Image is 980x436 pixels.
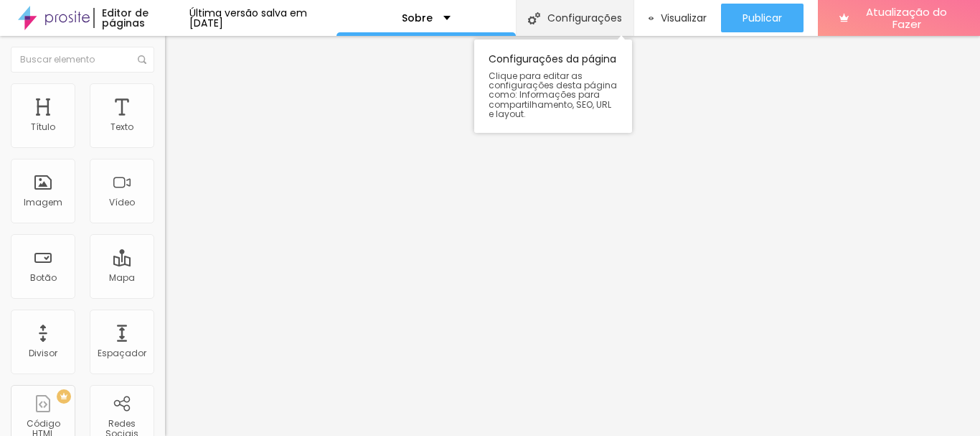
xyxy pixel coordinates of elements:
[109,196,135,208] font: Vídeo
[109,272,135,284] font: Mapa
[11,47,154,73] input: Buscar elemento
[634,4,721,32] button: Visualizar
[402,11,433,25] font: Sobre
[30,272,57,284] font: Botão
[866,4,947,32] font: Atualização do Fazer
[547,11,622,25] font: Configurações
[31,121,55,133] font: Título
[29,347,57,359] font: Divisor
[165,36,980,436] iframe: Editor
[743,11,782,25] font: Publicar
[489,70,617,120] font: Clique para editar as configurações desta página como: Informações para compartilhamento, SEO, UR...
[528,12,540,24] img: Ícone
[721,4,804,32] button: Publicar
[24,196,62,208] font: Imagem
[102,6,149,30] font: Editor de páginas
[489,52,616,66] font: Configurações da página
[189,6,307,30] font: Última versão salva em [DATE]
[661,11,707,25] font: Visualizar
[98,347,146,359] font: Espaçador
[138,55,146,64] img: Ícone
[649,12,654,24] img: view-1.svg
[110,121,133,133] font: Texto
